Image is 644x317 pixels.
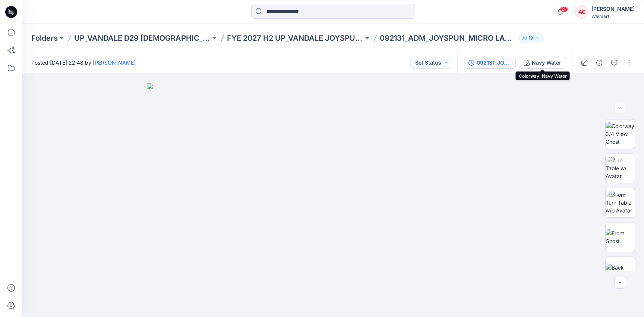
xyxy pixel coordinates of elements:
[519,33,543,43] button: 19
[575,5,588,19] div: AC
[606,229,635,245] img: Front Ghost
[591,4,635,13] div: [PERSON_NAME]
[606,264,635,279] img: Back Ghost
[532,59,561,67] div: Navy Water
[74,33,211,43] a: UP_VANDALE D29 [DEMOGRAPHIC_DATA] Intimates - Joyspun
[464,57,516,69] button: 092131_JOYSPUN_MICRO LACE CHEEKY
[31,59,136,66] span: Posted [DATE] 22:48 by
[528,34,533,42] p: 19
[606,191,635,214] img: Zoom Turn Table w/o Avatar
[591,13,635,19] div: Walmart
[31,33,58,43] a: Folders
[606,122,635,146] img: Colorway 3/4 View Ghost
[560,6,568,12] span: 21
[227,33,363,43] a: FYE 2027 H2 UP_VANDALE JOYSPUN PANTIES
[593,57,605,69] button: Details
[477,59,511,67] div: 092131_JOYSPUN_MICRO LACE CHEEKY
[380,33,516,43] p: 092131_ADM_JOYSPUN_MICRO LACE CHEEKY
[606,156,635,180] img: Turn Table w/ Avatar
[93,59,136,66] a: [PERSON_NAME]
[519,57,566,69] button: Navy Water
